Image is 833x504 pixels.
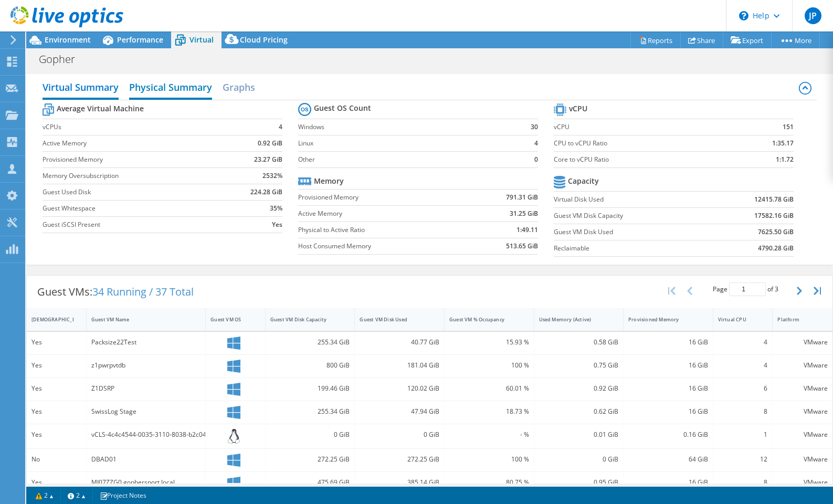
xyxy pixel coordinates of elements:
[754,194,794,205] b: 12415.78 GiB
[240,35,288,45] span: Cloud Pricing
[43,187,225,197] label: Guest Used Disk
[298,225,468,235] label: Physical to Active Ratio
[783,122,794,132] b: 151
[91,477,201,488] div: MJ07ZZG0.gophersport.local
[360,360,439,371] div: 181.04 GiB
[718,360,768,371] div: 4
[360,406,439,417] div: 47.94 GiB
[718,406,768,417] div: 8
[272,219,282,230] b: Yes
[449,429,529,440] div: - %
[270,477,350,488] div: 475.69 GiB
[298,241,468,251] label: Host Consumed Memory
[718,383,768,394] div: 6
[449,383,529,394] div: 60.01 %
[28,489,61,502] a: 2
[758,227,794,237] b: 7625.50 GiB
[360,477,439,488] div: 385.14 GiB
[449,454,529,465] div: 100 %
[270,429,350,440] div: 0 GiB
[43,219,225,230] label: Guest iSCSI Present
[777,429,828,440] div: VMware
[43,203,225,214] label: Guest Whitespace
[628,360,708,371] div: 16 GiB
[777,406,828,417] div: VMware
[270,360,350,371] div: 800 GiB
[718,337,768,348] div: 4
[258,138,282,149] b: 0.92 GiB
[314,176,344,186] b: Memory
[298,208,468,219] label: Active Memory
[539,477,619,488] div: 0.95 GiB
[777,316,815,323] div: Platform
[539,360,619,371] div: 0.75 GiB
[680,32,723,48] a: Share
[554,243,711,254] label: Reclaimable
[43,154,225,165] label: Provisioned Memory
[449,360,529,371] div: 100 %
[758,243,794,254] b: 4790.28 GiB
[270,203,282,214] b: 35%
[360,429,439,440] div: 0 GiB
[91,429,201,440] div: vCLS-4c4c4544-0035-3110-8038-b2c04f513534
[91,406,201,417] div: SwissLog Stage
[534,138,538,149] b: 4
[449,406,529,417] div: 18.73 %
[554,211,711,221] label: Guest VM Disk Capacity
[31,429,81,440] div: Yes
[43,77,119,100] h2: Virtual Summary
[31,337,81,348] div: Yes
[60,489,93,502] a: 2
[729,282,766,296] input: jump to page
[775,285,778,293] span: 3
[628,337,708,348] div: 16 GiB
[91,316,188,323] div: Guest VM Name
[554,122,731,132] label: vCPU
[713,282,778,296] span: Page of
[569,103,587,114] b: vCPU
[449,316,516,323] div: Guest VM % Occupancy
[129,77,212,100] h2: Physical Summary
[539,406,619,417] div: 0.62 GiB
[628,406,708,417] div: 16 GiB
[449,337,529,348] div: 15.93 %
[360,316,427,323] div: Guest VM Disk Used
[314,103,371,113] b: Guest OS Count
[554,138,731,149] label: CPU to vCPU Ratio
[506,192,538,203] b: 791.31 GiB
[270,406,350,417] div: 255.34 GiB
[31,360,81,371] div: Yes
[31,454,81,465] div: No
[772,138,794,149] b: 1:35.17
[628,316,695,323] div: Provisioned Memory
[91,383,201,394] div: Z1DSRP
[92,285,194,299] span: 34 Running / 37 Total
[776,154,794,165] b: 1:1.72
[91,360,201,371] div: z1pwrpvtdb
[554,154,731,165] label: Core to vCPU Ratio
[777,337,828,348] div: VMware
[117,35,163,45] span: Performance
[628,429,708,440] div: 0.16 GiB
[554,227,711,237] label: Guest VM Disk Used
[534,154,538,165] b: 0
[31,316,69,323] div: [DEMOGRAPHIC_DATA]
[628,477,708,488] div: 16 GiB
[298,192,468,203] label: Provisioned Memory
[31,406,81,417] div: Yes
[250,187,282,197] b: 224.28 GiB
[270,383,350,394] div: 199.46 GiB
[45,35,91,45] span: Environment
[531,122,538,132] b: 30
[270,454,350,465] div: 272.25 GiB
[279,122,282,132] b: 4
[223,77,255,98] h2: Graphs
[771,32,820,48] a: More
[630,32,681,48] a: Reports
[718,477,768,488] div: 8
[43,122,225,132] label: vCPUs
[43,138,225,149] label: Active Memory
[628,383,708,394] div: 16 GiB
[360,337,439,348] div: 40.77 GiB
[539,429,619,440] div: 0.01 GiB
